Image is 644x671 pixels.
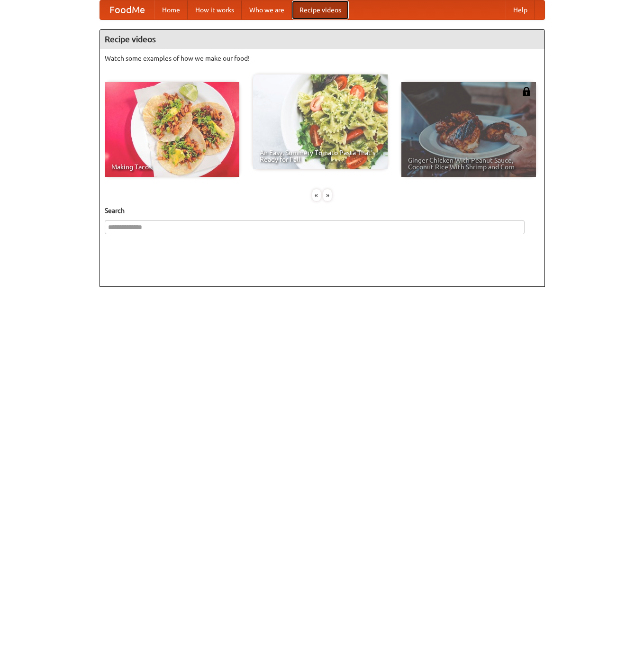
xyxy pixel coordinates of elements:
a: FoodMe [100,0,154,19]
a: Help [506,0,535,19]
a: Home [154,0,188,19]
img: 483408.png [522,87,531,96]
span: An Easy, Summery Tomato Pasta That's Ready for Fall [260,149,381,163]
a: How it works [188,0,242,19]
span: Making Tacos [111,164,233,170]
p: Watch some examples of how we make our food! [105,54,540,63]
h4: Recipe videos [100,30,544,49]
a: Recipe videos [292,0,349,19]
div: » [323,189,332,201]
a: Making Tacos [105,82,239,177]
a: Who we are [242,0,292,19]
h5: Search [105,206,540,215]
a: An Easy, Summery Tomato Pasta That's Ready for Fall [253,74,388,169]
div: « [312,189,321,201]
